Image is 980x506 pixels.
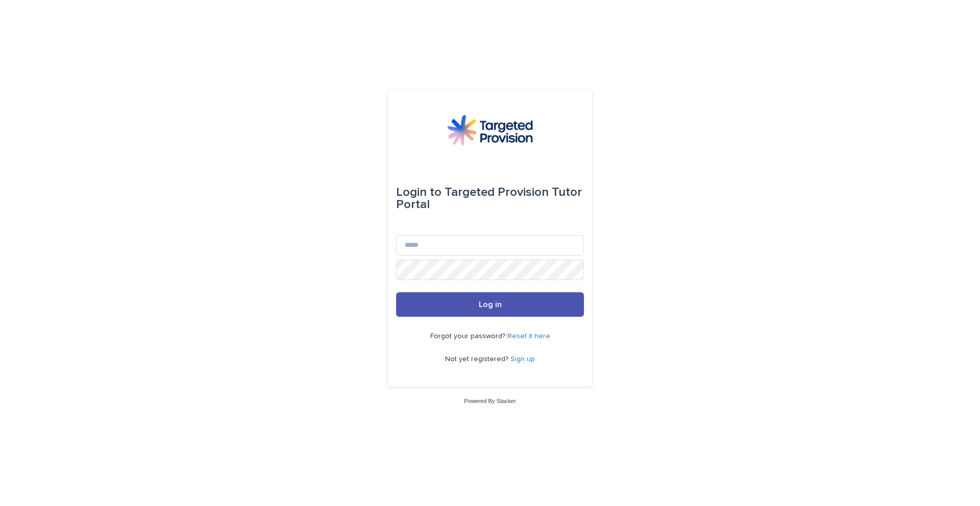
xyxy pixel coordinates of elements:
span: Log in [479,300,502,309]
span: Not yet registered? [445,356,510,363]
a: Powered By Stacker [464,398,516,404]
span: Login to [396,186,442,198]
a: Sign up [510,356,535,363]
span: Forgot your password? [430,333,507,340]
button: Log in [396,292,584,317]
a: Reset it here [507,333,550,340]
img: M5nRWzHhSzIhMunXDL62 [447,115,533,145]
div: Targeted Provision Tutor Portal [396,178,584,219]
